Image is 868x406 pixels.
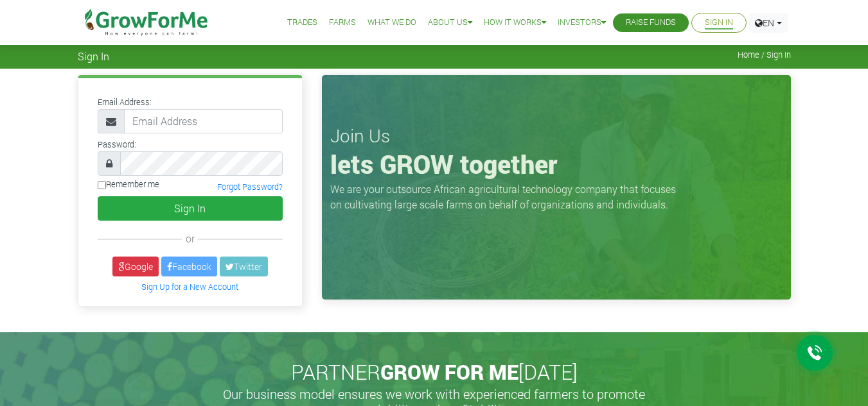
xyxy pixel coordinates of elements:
input: Remember me [98,181,106,189]
a: What We Do [368,16,416,30]
a: EN [749,13,788,33]
label: Remember me [98,178,159,190]
label: Email Address: [98,96,152,108]
a: Google [112,257,159,276]
h2: PARTNER [DATE] [83,360,786,384]
a: Sign In [705,16,733,30]
a: Sign Up for a New Account [141,282,238,292]
a: Raise Funds [626,16,676,30]
a: Trades [287,16,317,30]
p: We are your outsource African agricultural technology company that focuses on cultivating large s... [330,182,684,212]
div: or [98,231,283,246]
span: Home / Sign In [738,50,791,60]
a: How it Works [484,16,546,30]
button: Sign In [98,196,283,221]
span: GROW FOR ME [380,358,518,385]
a: About Us [428,16,472,30]
h1: lets GROW together [330,149,783,180]
label: Password: [98,139,136,151]
span: Sign In [78,50,109,62]
a: Farms [329,16,356,30]
h3: Join Us [330,125,783,147]
a: Investors [558,16,606,30]
input: Email Address [124,109,283,133]
a: Forgot Password? [217,182,283,192]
